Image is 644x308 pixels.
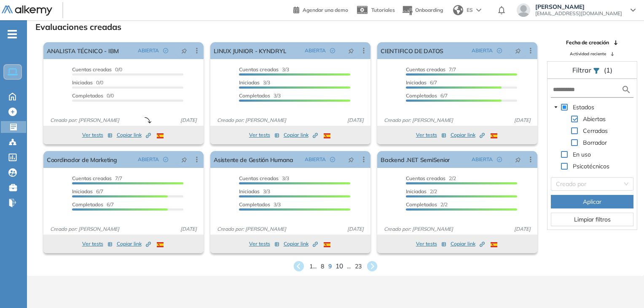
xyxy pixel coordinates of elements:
[451,130,485,140] button: Copiar link
[406,188,427,195] span: Iniciadas
[515,156,521,163] span: pushpin
[472,156,493,163] span: ABIERTA
[72,201,114,208] span: 6/7
[515,47,521,54] span: pushpin
[406,201,448,208] span: 2/2
[284,131,318,139] span: Copiar link
[415,7,443,13] span: Onboarding
[583,127,608,135] span: Cerradas
[214,225,290,233] span: Creado por: [PERSON_NAME]
[175,153,193,166] button: pushpin
[82,130,113,140] button: Ver tests
[583,115,606,123] span: Abiertas
[497,157,502,162] span: check-circle
[72,188,103,195] span: 6/7
[476,8,481,12] img: arrow
[239,188,260,195] span: Iniciadas
[175,44,193,57] button: pushpin
[239,66,289,73] span: 3/3
[406,92,437,99] span: Completados
[497,48,502,53] span: check-circle
[163,157,168,162] span: check-circle
[574,215,611,224] span: Limpiar filtros
[406,188,437,195] span: 2/2
[249,239,279,249] button: Ver tests
[416,239,446,249] button: Ver tests
[381,116,456,124] span: Creado por: [PERSON_NAME]
[570,51,606,57] span: Actividad reciente
[406,66,445,73] span: Cuentas creadas
[239,66,279,73] span: Cuentas creadas
[604,65,612,75] span: (1)
[321,262,324,271] span: 8
[117,239,151,249] button: Copiar link
[157,242,164,247] img: ESP
[47,116,123,124] span: Creado por: [PERSON_NAME]
[72,201,103,208] span: Completados
[381,151,450,168] a: Backend .NET SemiSenior
[72,175,112,181] span: Cuentas creadas
[571,102,596,112] span: Estados
[453,5,463,15] img: world
[406,92,448,99] span: 6/7
[344,225,367,233] span: [DATE]
[72,79,103,86] span: 0/0
[303,7,348,13] span: Agendar una demo
[509,44,527,57] button: pushpin
[381,42,443,59] a: CIENTIFICO DE DATOS
[551,195,633,208] button: Aplicar
[117,131,151,139] span: Copiar link
[305,156,326,163] span: ABIERTA
[583,139,607,146] span: Borrador
[406,79,437,86] span: 6/7
[181,156,187,163] span: pushpin
[309,262,317,271] span: 1 ...
[511,116,534,124] span: [DATE]
[348,47,354,54] span: pushpin
[8,33,17,35] i: -
[2,5,52,16] img: Logo
[571,161,611,171] span: Psicotécnicos
[239,79,260,86] span: Iniciadas
[239,201,281,208] span: 3/3
[177,116,200,124] span: [DATE]
[355,262,362,271] span: 23
[138,47,159,54] span: ABIERTA
[239,79,270,86] span: 3/3
[571,149,593,159] span: En uso
[214,151,293,168] a: Asistente de Gestión Humana
[239,175,289,181] span: 3/3
[451,239,485,249] button: Copiar link
[467,6,473,14] span: ES
[72,92,103,99] span: Completados
[72,175,122,181] span: 7/7
[451,240,485,248] span: Copiar link
[35,22,121,32] h3: Evaluaciones creadas
[583,197,601,206] span: Aplicar
[348,156,354,163] span: pushpin
[342,44,360,57] button: pushpin
[330,48,335,53] span: check-circle
[451,131,485,139] span: Copiar link
[573,103,594,111] span: Estados
[284,240,318,248] span: Copiar link
[284,130,318,140] button: Copiar link
[214,42,286,59] a: LINUX JUNIOR - KYNDRYL
[177,225,200,233] span: [DATE]
[305,47,326,54] span: ABIERTA
[138,156,159,163] span: ABIERTA
[509,153,527,166] button: pushpin
[239,201,270,208] span: Completados
[249,130,279,140] button: Ver tests
[551,213,633,226] button: Limpiar filtros
[406,66,456,73] span: 7/7
[214,116,290,124] span: Creado por: [PERSON_NAME]
[535,10,622,17] span: [EMAIL_ADDRESS][DOMAIN_NAME]
[324,133,330,138] img: ESP
[347,262,351,271] span: ...
[402,1,443,19] button: Onboarding
[406,79,427,86] span: Iniciadas
[330,157,335,162] span: check-circle
[535,3,622,10] span: [PERSON_NAME]
[406,175,445,181] span: Cuentas creadas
